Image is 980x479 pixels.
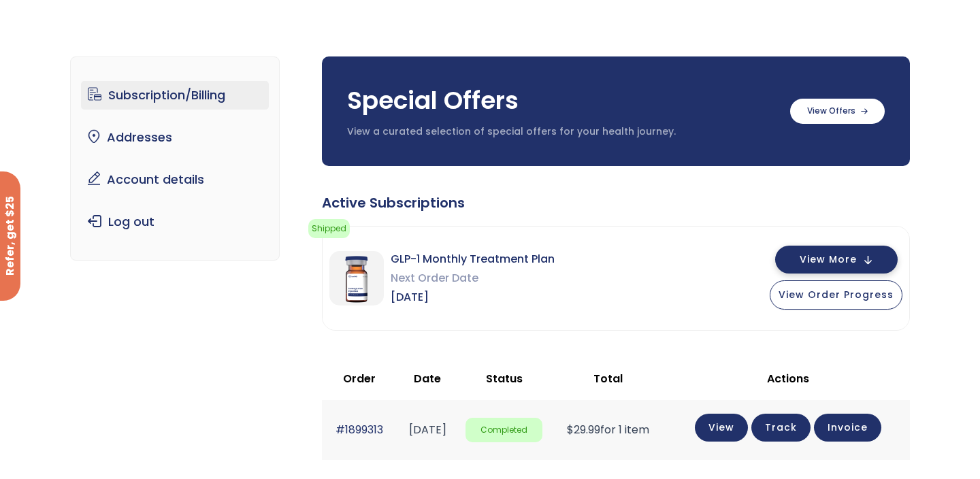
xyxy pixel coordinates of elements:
[695,414,748,442] a: View
[814,414,881,442] a: Invoice
[751,414,811,442] a: Track
[767,371,809,386] span: Actions
[347,84,777,118] h3: Special Offers
[779,288,894,301] span: View Order Progress
[308,219,350,238] span: Shipped
[81,165,269,194] a: Account details
[775,246,898,274] button: View More
[70,56,280,261] nav: Account pages
[770,280,902,310] button: View Order Progress
[465,418,542,443] span: Completed
[81,208,269,236] a: Log out
[567,422,600,437] span: 29.99
[391,288,555,307] span: [DATE]
[593,371,623,386] span: Total
[343,371,376,386] span: Order
[800,255,857,264] span: View More
[391,250,555,269] span: GLP-1 Monthly Treatment Plan
[347,125,777,139] p: View a curated selection of special offers for your health journey.
[391,269,555,288] span: Next Order Date
[486,371,523,386] span: Status
[549,400,666,459] td: for 1 item
[322,193,910,212] div: Active Subscriptions
[567,422,574,437] span: $
[414,371,441,386] span: Date
[81,81,269,110] a: Subscription/Billing
[81,123,269,152] a: Addresses
[409,422,446,437] time: [DATE]
[336,422,383,437] a: #1899313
